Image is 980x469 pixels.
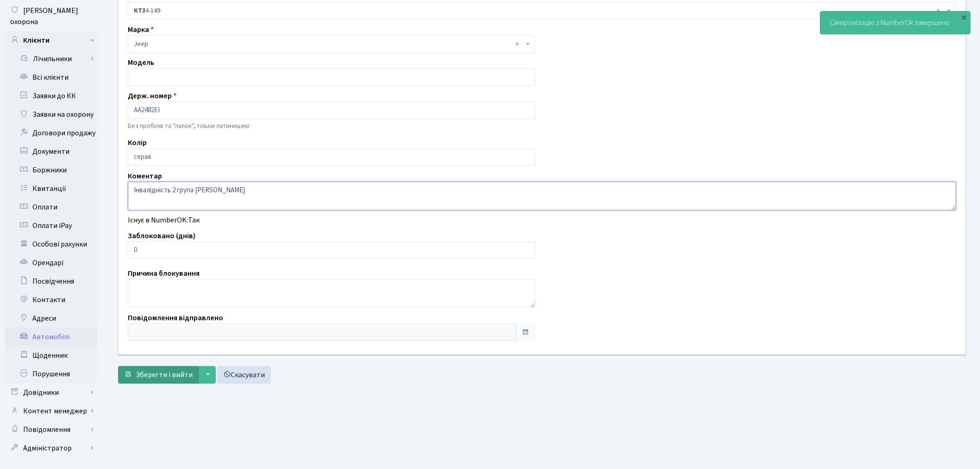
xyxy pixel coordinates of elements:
div: × [960,13,969,22]
label: Марка [128,24,154,35]
span: Так [188,215,200,225]
a: Посвідчення [5,272,97,291]
a: Квитанції [5,179,97,198]
a: Довідники [5,383,97,402]
a: Документи [5,142,97,161]
a: Договори продажу [5,124,97,142]
span: Видалити всі елементи [937,6,940,15]
a: Боржники [5,161,97,179]
a: Адреси [5,309,97,328]
label: Причина блокування [128,268,200,279]
span: Зберегти і вийти [136,370,193,380]
a: Оплати [5,198,97,216]
span: <b>КТ3</b>&nbsp;&nbsp;&nbsp;4-149 [134,6,945,15]
a: Контакти [5,291,97,309]
span: Видалити всі елементи [516,39,519,49]
a: Орендарі [5,254,97,272]
a: [PERSON_NAME] охорона [5,1,97,31]
label: Заблоковано (днів) [128,230,195,241]
span: Jeep [128,35,535,53]
label: Повідомлення відправлено [128,312,223,323]
a: Оплати iPay [5,216,97,235]
b: КТ3 [134,6,145,15]
label: Держ. номер [128,90,176,101]
a: Порушення [5,365,97,383]
div: Існує в NumberOK: [121,215,963,226]
a: Особові рахунки [5,235,97,254]
label: Модель [128,57,154,68]
p: Без пробілів та "лапок", тільки латиницею [128,121,535,131]
a: Клієнти [5,31,97,50]
a: Автомобілі [5,328,97,346]
a: Контент менеджер [5,402,97,420]
div: Cинхронізацію з NumberOk завершено [821,12,970,34]
a: Всі клієнти [5,68,97,87]
label: Колір [128,137,147,148]
label: Коментар [128,171,162,182]
a: Заявки на охорону [5,105,97,124]
a: Адміністратор [5,439,97,457]
span: Jeep [134,39,524,49]
a: Заявки до КК [5,87,97,105]
a: Щоденник [5,346,97,365]
a: Повідомлення [5,420,97,439]
a: Скасувати [217,366,271,384]
a: Лічильники [11,50,97,68]
button: Зберегти і вийти [118,366,199,384]
span: <b>КТ3</b>&nbsp;&nbsp;&nbsp;4-149 [128,2,956,19]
